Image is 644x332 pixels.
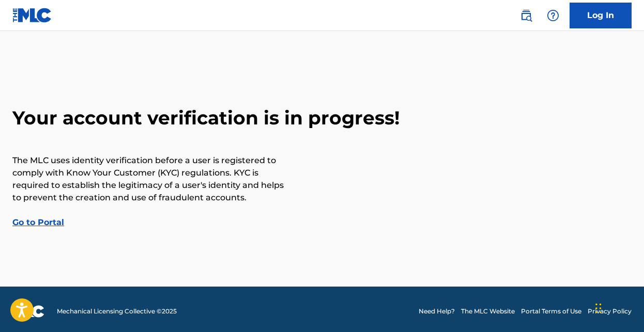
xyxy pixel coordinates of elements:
[547,9,559,22] img: help
[419,307,455,316] a: Need Help?
[12,106,632,130] h2: Your account verification is in progress!
[12,8,52,23] img: MLC Logo
[543,5,563,26] div: Help
[57,307,177,316] span: Mechanical Licensing Collective © 2025
[516,5,536,26] a: Public Search
[12,154,286,204] p: The MLC uses identity verification before a user is registered to comply with Know Your Customer ...
[12,217,64,227] a: Go to Portal
[570,3,632,28] a: Log In
[588,307,632,316] a: Privacy Policy
[461,307,515,316] a: The MLC Website
[520,9,532,22] img: search
[592,282,644,332] iframe: Chat Widget
[595,293,602,324] div: Drag
[521,307,581,316] a: Portal Terms of Use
